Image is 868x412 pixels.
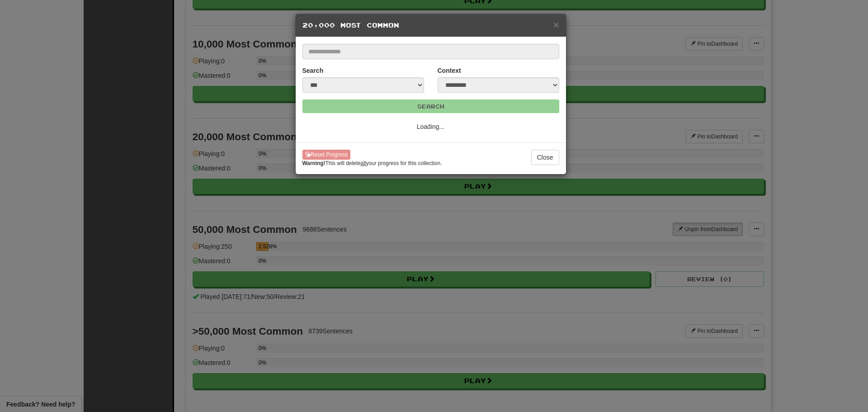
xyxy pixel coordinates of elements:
h5: 20,000 Most Common [302,21,559,30]
button: Reset Progress [302,150,351,160]
button: Search [302,99,559,113]
p: Loading... [302,122,559,131]
label: Context [438,66,461,75]
button: Close [531,150,559,165]
strong: Warning! [302,160,325,166]
button: Close [553,20,559,29]
label: Search [302,66,324,75]
u: all [361,160,366,166]
span: × [553,19,559,30]
small: This will delete your progress for this collection. [302,160,442,167]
